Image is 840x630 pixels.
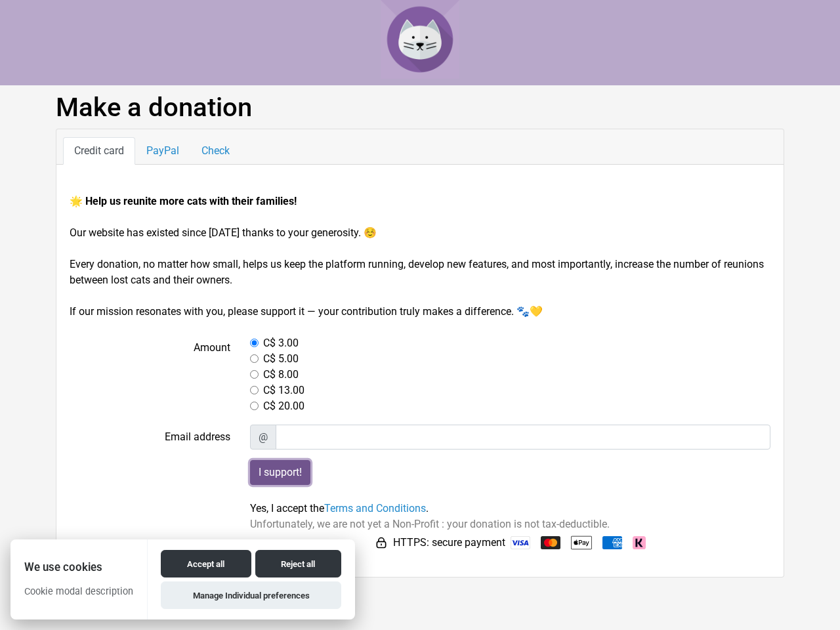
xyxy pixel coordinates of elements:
p: Cookie modal description [10,585,147,608]
label: Email address [60,425,240,450]
button: Manage Individual preferences [161,581,341,609]
label: C$ 8.00 [263,367,299,383]
span: @ [250,425,276,450]
label: C$ 5.00 [263,351,299,367]
label: C$ 20.00 [263,398,304,414]
img: HTTPS: secure payment [375,536,388,549]
img: American Express [602,536,622,549]
input: I support! [250,460,310,485]
form: Our website has existed since [DATE] thanks to your generosity. ☺️ Every donation, no matter how ... [70,194,770,553]
a: Terms and Conditions [324,502,426,514]
label: C$ 13.00 [263,383,304,398]
a: PayPal [135,137,190,165]
img: Visa [511,536,530,549]
img: Apple Pay [571,532,592,553]
h2: We use cookies [10,561,147,574]
label: C$ 3.00 [263,335,299,351]
span: Unfortunately, we are not yet a Non-Profit : your donation is not tax-deductible. [250,518,610,530]
span: HTTPS: secure payment [393,535,505,551]
img: Mastercard [541,536,560,549]
a: Check [190,137,241,165]
span: Yes, I accept the . [250,502,429,514]
a: Credit card [63,137,135,165]
button: Accept all [161,550,251,577]
button: Reject all [255,550,341,577]
img: Klarna [633,536,646,549]
label: Amount [60,335,240,414]
h1: Make a donation [56,92,784,123]
strong: 🌟 Help us reunite more cats with their families! [70,195,297,207]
